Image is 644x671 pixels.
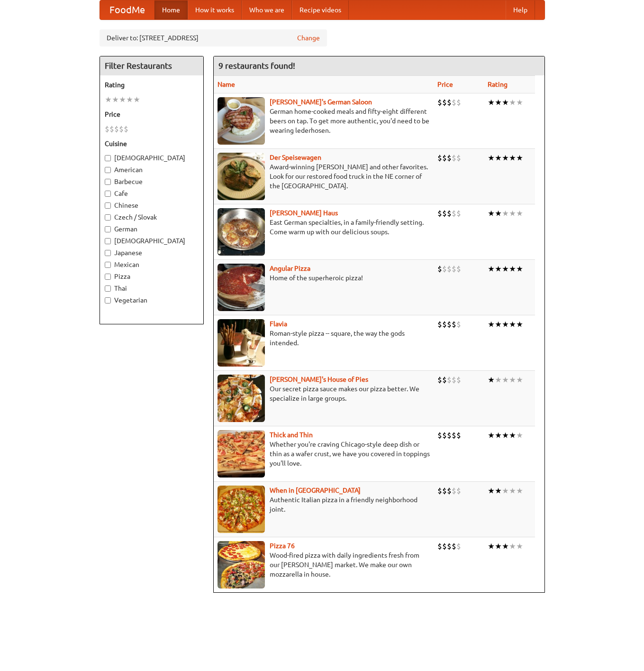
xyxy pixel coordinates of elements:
li: ★ [488,264,495,274]
li: ★ [495,97,502,108]
a: Flavia [270,320,287,328]
li: $ [442,430,447,441]
input: Mexican [105,262,111,268]
li: ★ [509,97,516,108]
li: $ [442,153,447,163]
li: ★ [488,319,495,330]
img: flavia.jpg [218,319,265,367]
a: Rating [488,81,508,88]
input: Barbecue [105,179,111,185]
li: $ [437,264,442,274]
li: ★ [516,208,523,219]
li: $ [442,264,447,274]
li: ★ [495,375,502,385]
li: $ [442,319,447,330]
li: ★ [502,375,509,385]
li: $ [456,153,461,163]
li: $ [456,208,461,219]
a: [PERSON_NAME]'s House of Pies [270,376,368,383]
li: ★ [509,375,516,385]
li: $ [447,541,452,552]
li: $ [452,319,456,330]
img: thick.jpg [218,430,265,478]
li: $ [442,486,447,496]
input: Pizza [105,274,111,280]
li: $ [447,319,452,330]
a: [PERSON_NAME]'s German Saloon [270,98,372,106]
p: Whether you're craving Chicago-style deep dish or thin as a wafer crust, we have you covered in t... [218,440,430,468]
li: ★ [509,264,516,274]
li: ★ [495,319,502,330]
a: When in [GEOGRAPHIC_DATA] [270,487,361,494]
p: Wood-fired pizza with daily ingredients fresh from our [PERSON_NAME] market. We make our own mozz... [218,551,430,579]
li: $ [452,153,456,163]
li: $ [437,97,442,108]
input: [DEMOGRAPHIC_DATA] [105,155,111,161]
li: $ [452,375,456,385]
li: ★ [509,319,516,330]
a: Angular Pizza [270,265,310,272]
li: ★ [502,319,509,330]
input: Chinese [105,202,111,209]
li: $ [456,319,461,330]
li: ★ [509,153,516,163]
label: Japanese [105,248,199,257]
li: $ [437,430,442,441]
li: ★ [488,486,495,496]
li: $ [437,486,442,496]
li: $ [442,541,447,552]
img: luigis.jpg [218,375,265,422]
a: Price [437,81,453,88]
p: German home-cooked meals and fifty-eight different beers on tap. To get more authentic, you'd nee... [218,107,430,135]
li: ★ [516,486,523,496]
li: $ [124,124,128,134]
input: German [105,226,111,232]
li: $ [447,486,452,496]
li: $ [442,97,447,108]
p: Award-winning [PERSON_NAME] and other favorites. Look for our restored food truck in the NE corne... [218,162,430,191]
li: $ [437,541,442,552]
li: $ [109,124,114,134]
li: ★ [509,430,516,441]
li: ★ [495,541,502,552]
a: Pizza 76 [270,542,295,550]
a: Change [297,33,320,43]
label: Chinese [105,201,199,210]
li: ★ [516,541,523,552]
p: Authentic Italian pizza in a friendly neighborhood joint. [218,495,430,514]
input: American [105,167,111,173]
p: Roman-style pizza -- square, the way the gods intended. [218,329,430,348]
li: $ [447,264,452,274]
li: ★ [488,97,495,108]
li: ★ [502,430,509,441]
li: $ [447,430,452,441]
input: [DEMOGRAPHIC_DATA] [105,238,111,244]
li: ★ [495,208,502,219]
a: Help [506,0,535,19]
li: ★ [495,486,502,496]
a: Der Speisewagen [270,154,321,161]
li: $ [456,486,461,496]
h5: Cuisine [105,139,199,148]
img: wheninrome.jpg [218,486,265,533]
li: $ [447,153,452,163]
a: Thick and Thin [270,431,313,439]
li: $ [456,541,461,552]
li: ★ [509,541,516,552]
li: ★ [516,375,523,385]
img: pizza76.jpg [218,541,265,588]
li: ★ [488,208,495,219]
label: [DEMOGRAPHIC_DATA] [105,153,199,163]
li: ★ [516,319,523,330]
li: ★ [509,208,516,219]
img: angular.jpg [218,264,265,311]
li: $ [447,375,452,385]
input: Cafe [105,191,111,197]
label: German [105,224,199,234]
